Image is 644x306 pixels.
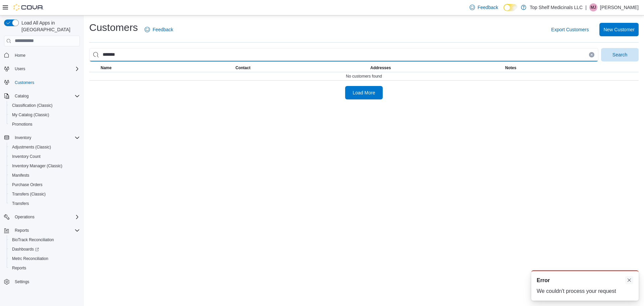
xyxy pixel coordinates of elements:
button: Reports [12,226,32,234]
span: Transfers [9,200,80,208]
button: Inventory [1,133,83,142]
button: Settings [1,277,83,287]
button: Purchase Orders [7,180,83,189]
span: Inventory Manager (Classic) [9,162,80,170]
span: Reports [12,265,26,271]
span: Metrc Reconciliation [9,255,80,263]
button: Search [601,48,639,61]
span: Search [612,51,627,58]
span: Customers [12,78,80,87]
span: Manifests [12,173,29,178]
span: Error [537,276,550,285]
a: My Catalog (Classic) [9,111,52,119]
span: Home [15,53,25,58]
button: Operations [1,212,83,222]
a: Customers [12,79,37,87]
button: Export Customers [548,23,591,36]
span: Users [15,66,25,72]
button: Adjustments (Classic) [7,142,83,152]
a: Dashboards [7,245,83,254]
span: Operations [12,213,80,221]
button: Reports [7,263,83,273]
p: [PERSON_NAME] [600,3,639,11]
button: Transfers (Classic) [7,189,83,199]
span: Inventory Count [12,154,41,159]
span: Users [12,65,80,73]
button: Clear input [589,52,594,57]
div: Melisa Johnson [589,3,597,11]
button: My Catalog (Classic) [7,110,83,120]
a: Metrc Reconciliation [9,255,51,263]
span: Home [12,51,80,59]
span: New Customer [603,26,635,33]
button: Dismiss toast [625,276,633,284]
span: Export Customers [551,26,589,33]
span: BioTrack Reconciliation [12,237,54,243]
span: Load More [353,89,375,96]
a: BioTrack Reconciliation [9,236,57,244]
button: Transfers [7,199,83,208]
p: | [585,3,587,11]
span: Dashboards [12,247,39,252]
span: Inventory Manager (Classic) [12,163,62,169]
p: Top Shelf Medicinals LLC [530,3,583,11]
span: Inventory [12,134,80,142]
span: Purchase Orders [12,182,43,187]
span: Purchase Orders [9,181,80,189]
span: Catalog [12,92,80,100]
a: Purchase Orders [9,181,45,189]
span: Operations [15,214,35,220]
span: Dark Mode [503,11,504,11]
span: Contact [235,65,251,71]
span: Load All Apps in [GEOGRAPHIC_DATA] [19,19,80,33]
a: Classification (Classic) [9,101,55,110]
button: Users [1,64,83,74]
span: MJ [591,3,596,11]
button: Classification (Classic) [7,101,83,110]
a: Promotions [9,120,35,128]
button: Promotions [7,120,83,129]
span: Promotions [9,120,80,128]
button: Inventory Manager (Classic) [7,161,83,171]
a: Home [12,51,28,59]
span: Addresses [370,65,391,71]
span: Adjustments (Classic) [12,144,51,150]
a: Feedback [467,1,501,14]
span: Transfers (Classic) [9,190,80,198]
span: Catalog [15,93,29,99]
a: Inventory Count [9,152,43,161]
button: Catalog [1,91,83,101]
nav: Complex example [4,48,80,304]
span: Manifests [9,171,80,179]
a: Transfers [9,200,32,208]
button: Home [1,50,83,60]
a: Settings [12,278,32,286]
span: Metrc Reconciliation [12,256,48,261]
img: Cova [13,4,44,11]
button: Operations [12,213,37,221]
a: Inventory Manager (Classic) [9,162,65,170]
span: Classification (Classic) [12,103,53,108]
button: Catalog [12,92,31,100]
a: Feedback [142,23,176,36]
button: Users [12,65,28,73]
button: Inventory [12,134,34,142]
div: We couldn't process your request [537,287,633,295]
button: Metrc Reconciliation [7,254,83,263]
span: BioTrack Reconciliation [9,236,80,244]
span: My Catalog (Classic) [9,111,80,119]
span: Inventory Count [9,152,80,161]
button: Customers [1,78,83,87]
span: No customers found [346,74,382,79]
span: Classification (Classic) [9,101,80,110]
button: Manifests [7,171,83,180]
span: Settings [12,277,80,286]
input: Dark Mode [503,4,518,11]
span: Customers [15,80,34,85]
span: Settings [15,279,29,285]
span: Adjustments (Classic) [9,143,80,151]
span: Name [101,65,112,71]
span: Feedback [153,26,173,33]
button: New Customer [599,23,639,36]
span: Promotions [12,122,33,127]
